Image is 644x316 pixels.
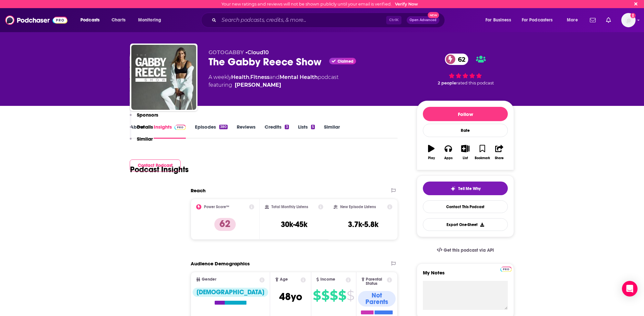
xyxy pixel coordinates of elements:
[444,247,494,253] span: Get this podcast via API
[621,13,636,27] span: Logged in as BretAita
[450,186,456,191] img: tell me why sparkle
[456,81,494,85] span: rated this podcast
[193,288,268,297] div: [DEMOGRAPHIC_DATA]
[603,15,614,26] a: Show notifications dropdown
[444,156,453,160] div: Apps
[475,156,490,160] div: Bookmark
[463,156,468,160] div: List
[250,74,269,80] a: Fitness
[281,220,307,229] h3: 30k-45k
[330,290,338,301] span: $
[495,156,504,160] div: Share
[522,16,553,25] span: For Podcasters
[485,16,511,25] span: For Business
[107,15,129,25] a: Charts
[280,277,288,282] span: Age
[423,270,508,281] label: My Notes
[195,124,228,139] a: Episodes380
[338,290,346,301] span: $
[587,15,598,26] a: Show notifications dropdown
[340,205,376,209] h2: New Episode Listens
[474,141,491,164] button: Bookmark
[458,186,481,191] span: Tell Me Why
[207,13,451,28] div: Search podcasts, credits, & more...
[338,60,353,63] span: Claimed
[130,136,153,148] button: Similar
[221,2,418,6] div: Your new ratings and reviews will not be shown publicly until your email is verified.
[500,267,512,272] img: Podchaser Pro
[134,15,170,25] button: open menu
[440,141,457,164] button: Apps
[630,13,636,18] svg: Email not verified
[76,15,108,25] button: open menu
[324,124,340,139] a: Similar
[245,49,269,56] span: •
[209,73,339,89] div: A weekly podcast
[265,124,289,139] a: Credits3
[130,124,153,136] button: Details
[280,74,318,80] a: Mental Health
[191,187,206,194] h2: Reach
[410,19,436,22] span: Open Advanced
[247,49,269,56] a: Cloud10
[407,16,439,24] button: Open AdvancedNew
[131,45,196,110] img: The Gabby Reece Show
[423,218,508,231] button: Export One-Sheet
[417,49,514,90] div: 62 2 peoplerated this podcast
[621,13,636,27] img: User Profile
[313,290,321,301] span: $
[621,13,636,27] button: Show profile menu
[5,14,67,26] img: Podchaser - Follow, Share and Rate Podcasts
[428,156,435,160] div: Play
[279,290,302,303] span: 48 yo
[622,281,638,297] div: Open Intercom Messenger
[249,74,250,80] span: ,
[80,16,100,25] span: Podcasts
[235,81,281,89] a: Gabby Reece
[348,220,378,229] h3: 3.7k-5.8k
[423,141,440,164] button: Play
[562,15,586,25] button: open menu
[386,16,401,24] span: Ctrl K
[311,125,315,129] div: 5
[423,107,508,121] button: Follow
[451,54,469,65] span: 62
[500,266,512,272] a: Pro website
[202,277,216,282] span: Gender
[358,291,396,307] div: Not Parents
[366,277,386,286] span: Parental Status
[138,16,161,25] span: Monitoring
[112,16,125,25] span: Charts
[518,15,562,25] button: open menu
[137,124,153,130] p: Details
[347,290,354,301] span: $
[204,205,229,209] h2: Power Score™
[271,205,308,209] h2: Total Monthly Listens
[428,12,439,18] span: New
[231,74,249,80] a: Health
[209,49,244,56] span: GOTOGABBY
[567,16,578,25] span: More
[269,74,280,80] span: and
[457,141,474,164] button: List
[423,200,508,213] a: Contact This Podcast
[320,277,335,282] span: Income
[481,15,519,25] button: open menu
[209,81,339,89] span: featuring
[438,81,456,85] span: 2 people
[219,15,386,25] input: Search podcasts, credits, & more...
[491,141,508,164] button: Share
[285,125,289,129] div: 3
[137,136,153,142] p: Similar
[432,242,499,258] a: Get this podcast via API
[445,54,469,65] a: 62
[214,218,236,231] p: 62
[423,182,508,195] button: tell me why sparkleTell Me Why
[130,159,181,171] button: Contact Podcast
[423,124,508,137] div: Rate
[219,125,228,129] div: 380
[237,124,256,139] a: Reviews
[395,2,418,6] a: Verify Now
